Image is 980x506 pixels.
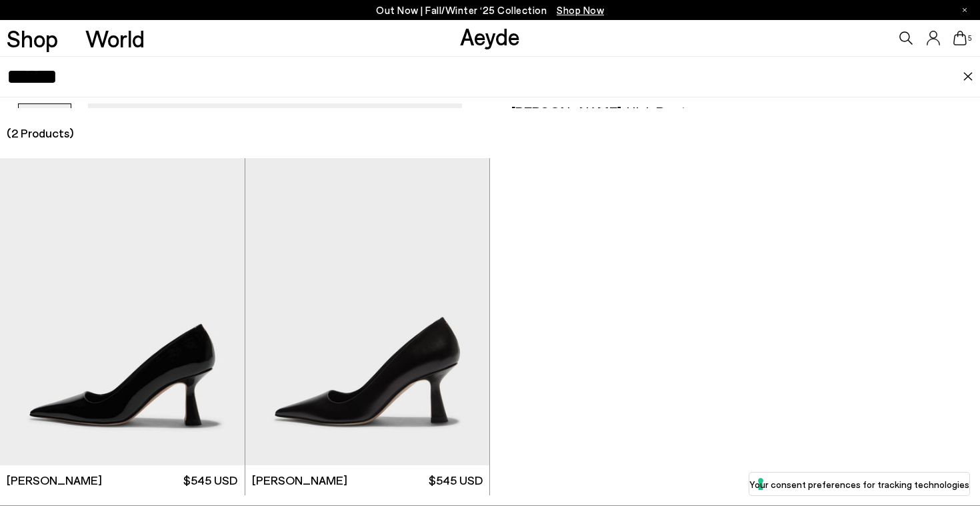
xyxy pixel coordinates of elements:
[557,4,604,16] span: Navigate to /collections/new-in
[245,158,490,466] img: Zandra Pointed Pumps
[183,472,237,489] span: $545 USD
[749,473,969,495] button: Your consent preferences for tracking technologies
[85,27,145,50] a: World
[749,477,969,491] label: Your consent preferences for tracking technologies
[429,472,483,489] span: $545 USD
[245,465,490,495] a: [PERSON_NAME] $545 USD
[963,72,973,81] img: close.svg
[376,2,604,19] p: Out Now | Fall/Winter ‘25 Collection
[953,31,967,45] a: 5
[19,104,71,174] img: Henry Knee-High Boots - Image 1
[252,472,347,489] span: [PERSON_NAME]
[460,22,520,50] a: Aeyde
[511,103,693,120] h2: [PERSON_NAME]-High Boots
[7,27,58,50] a: Shop
[7,472,102,489] span: [PERSON_NAME]
[967,35,973,42] span: 5
[877,105,931,121] span: $945 USD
